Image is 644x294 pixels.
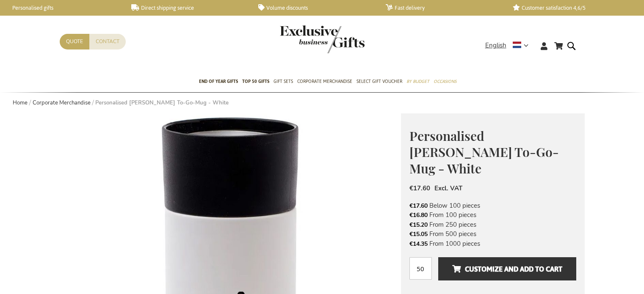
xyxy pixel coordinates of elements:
[95,99,229,107] strong: Personalised [PERSON_NAME] To-Go-Mug - White
[297,77,352,86] span: Corporate Merchandise
[409,184,430,192] span: €17.60
[409,230,428,238] span: €15.05
[33,99,91,107] a: Corporate Merchandise
[357,77,402,86] span: Select Gift Voucher
[131,4,245,11] a: Direct shipping service
[409,239,576,248] li: From 1000 pieces
[280,25,322,53] a: store logo
[386,4,499,11] a: Fast delivery
[409,229,576,239] li: From 500 pieces
[452,262,562,276] span: Customize and add to cart
[513,4,626,11] a: Customer satisfaction 4,6/5
[242,77,269,86] span: TOP 50 Gifts
[199,77,238,86] span: End of year gifts
[409,221,428,229] span: €15.20
[409,220,576,229] li: From 250 pieces
[485,41,506,50] span: English
[438,257,576,280] button: Customize and add to cart
[280,25,365,53] img: Exclusive Business gifts logo
[409,201,576,210] li: Below 100 pieces
[258,4,372,11] a: Volume discounts
[409,240,428,248] span: €14.35
[13,99,28,107] a: Home
[89,34,126,49] a: Contact
[409,202,428,210] span: €17.60
[274,77,293,86] span: Gift Sets
[434,184,462,192] span: Excl. VAT
[434,77,456,86] span: Occasions
[409,127,559,177] span: Personalised [PERSON_NAME] To-Go-Mug - White
[409,257,432,280] input: Qty
[60,34,89,49] a: Quote
[409,210,576,220] li: From 100 pieces
[409,211,428,219] span: €16.80
[485,41,534,50] div: English
[4,4,118,11] a: Personalised gifts
[406,77,429,86] span: By Budget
